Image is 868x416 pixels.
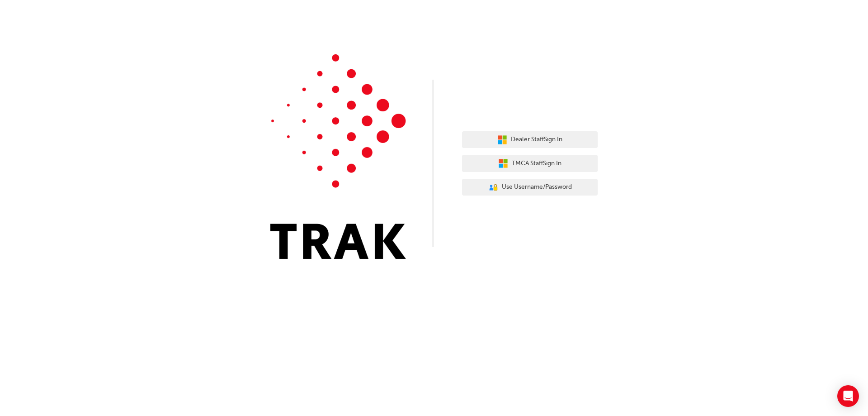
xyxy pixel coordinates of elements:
button: TMCA StaffSign In [462,155,598,172]
span: Use Username/Password [502,182,572,192]
img: Trak [270,54,406,259]
div: Open Intercom Messenger [837,385,859,407]
button: Use Username/Password [462,179,598,196]
span: TMCA Staff Sign In [512,158,561,169]
span: Dealer Staff Sign In [511,134,562,145]
button: Dealer StaffSign In [462,131,598,148]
